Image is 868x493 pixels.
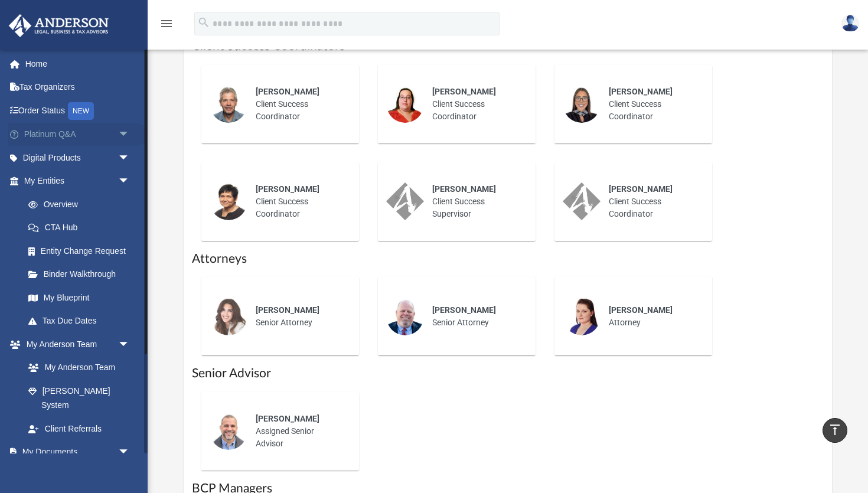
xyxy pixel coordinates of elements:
div: Client Success Coordinator [601,175,704,228]
div: Assigned Senior Advisor [247,404,351,458]
span: [PERSON_NAME] [256,184,319,194]
span: [PERSON_NAME] [432,305,496,315]
i: vertical_align_top [828,423,842,437]
img: thumbnail [210,85,247,123]
span: [PERSON_NAME] [609,184,673,194]
span: [PERSON_NAME] [432,184,496,194]
img: thumbnail [210,412,247,450]
span: [PERSON_NAME] [432,87,496,96]
img: Anderson Advisors Platinum Portal [5,14,112,37]
a: menu [159,22,174,31]
h1: Attorneys [192,250,824,267]
div: Senior Attorney [424,296,527,337]
a: Tax Due Dates [17,309,148,333]
div: Client Success Coordinator [424,77,527,131]
img: thumbnail [386,182,424,220]
div: Client Success Coordinator [247,77,351,131]
div: Attorney [601,296,704,337]
img: thumbnail [563,85,601,123]
span: [PERSON_NAME] [609,305,673,315]
span: arrow_drop_down [118,146,142,170]
img: User Pic [841,15,859,32]
h1: Senior Advisor [192,365,824,382]
span: arrow_drop_down [118,123,142,147]
a: Binder Walkthrough [17,263,148,286]
div: NEW [68,102,94,120]
a: CTA Hub [17,216,148,240]
img: thumbnail [386,298,424,335]
img: thumbnail [386,85,424,123]
span: [PERSON_NAME] [256,87,319,96]
a: My Documentsarrow_drop_down [8,440,142,464]
a: vertical_align_top [823,418,847,443]
div: Client Success Coordinator [601,77,704,131]
img: thumbnail [563,182,601,220]
i: search [197,16,210,29]
span: arrow_drop_down [118,440,142,465]
a: Home [8,52,148,76]
a: My Anderson Team [17,356,136,380]
div: Client Success Supervisor [424,175,527,228]
div: Client Success Coordinator [247,175,351,228]
i: menu [159,17,174,31]
span: arrow_drop_down [118,169,142,194]
span: [PERSON_NAME] [609,87,673,96]
a: Tax Organizers [8,76,148,99]
span: [PERSON_NAME] [256,305,319,315]
a: Order StatusNEW [8,99,148,123]
img: thumbnail [210,182,247,220]
a: Digital Productsarrow_drop_down [8,146,148,169]
span: [PERSON_NAME] [256,414,319,423]
a: My Anderson Teamarrow_drop_down [8,332,142,356]
img: thumbnail [563,298,601,335]
span: arrow_drop_down [118,332,142,357]
a: Entity Change Request [17,239,148,263]
a: My Blueprint [17,286,142,309]
a: Overview [17,192,148,216]
a: Platinum Q&Aarrow_drop_down [8,123,148,146]
img: thumbnail [210,298,247,335]
div: Senior Attorney [247,296,351,337]
a: [PERSON_NAME] System [17,379,142,417]
a: Client Referrals [17,417,142,440]
a: My Entitiesarrow_drop_down [8,169,148,193]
